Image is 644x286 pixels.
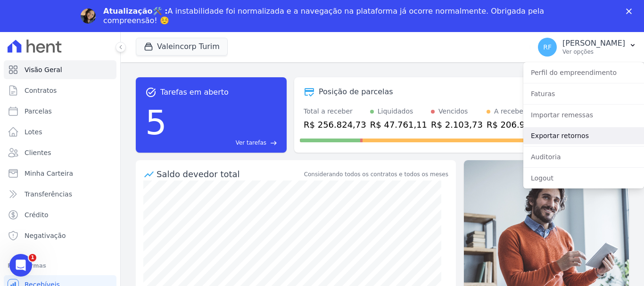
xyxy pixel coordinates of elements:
[25,106,52,116] span: Parcelas
[103,7,548,25] div: A instabilidade foi normalizada e a navegação na plataforma já ocorre normalmente. Obrigada pela ...
[304,106,366,116] div: Total a receber
[431,118,483,131] div: R$ 2.103,73
[4,102,116,121] a: Parcelas
[145,98,167,147] div: 5
[157,168,302,180] div: Saldo devedor total
[8,260,113,271] div: Plataformas
[562,48,625,56] p: Ver opções
[523,148,644,165] a: Auditoria
[29,254,36,261] span: 1
[562,39,625,48] p: [PERSON_NAME]
[25,169,73,178] span: Minha Carteira
[523,127,644,144] a: Exportar retornos
[4,123,116,141] a: Lotes
[25,210,49,220] span: Crédito
[25,127,42,137] span: Lotes
[530,34,644,60] button: RF [PERSON_NAME] Ver opções
[438,106,468,116] div: Vencidos
[523,170,644,187] a: Logout
[523,64,644,81] a: Perfil do empreendimento
[25,65,62,74] span: Visão Geral
[304,170,448,179] div: Considerando todos os contratos e todos os meses
[4,81,116,100] a: Contratos
[319,86,393,98] div: Posição de parcelas
[4,164,116,183] a: Minha Carteira
[523,85,644,102] a: Faturas
[304,118,366,131] div: R$ 256.824,73
[136,38,228,56] button: Valeincorp Turim
[270,139,277,147] span: east
[25,231,66,240] span: Negativação
[171,139,277,147] a: Ver tarefas east
[494,106,526,116] div: A receber
[4,60,116,79] a: Visão Geral
[81,8,96,24] img: Profile image for Adriane
[543,44,552,50] span: RF
[236,139,266,147] span: Ver tarefas
[160,87,229,98] span: Tarefas em aberto
[4,185,116,204] a: Transferências
[25,189,72,199] span: Transferências
[103,7,168,16] b: Atualização🛠️ :
[25,148,51,157] span: Clientes
[4,226,116,245] a: Negativação
[9,254,32,277] iframe: Intercom live chat
[523,106,644,123] a: Importar remessas
[378,106,413,116] div: Liquidados
[4,205,116,224] a: Crédito
[25,86,57,95] span: Contratos
[4,143,116,162] a: Clientes
[145,87,157,98] span: task_alt
[370,118,427,131] div: R$ 47.761,11
[487,118,549,131] div: R$ 206.959,89
[626,8,636,14] div: Fechar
